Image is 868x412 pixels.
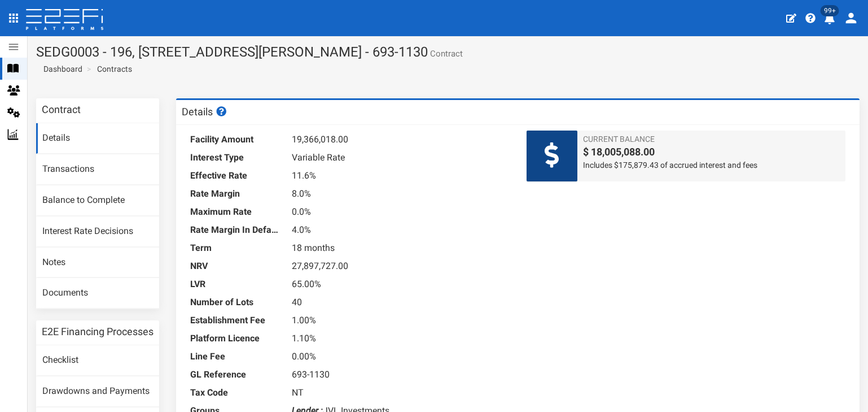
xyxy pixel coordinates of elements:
h1: SEDG0003 - 196, [STREET_ADDRESS][PERSON_NAME] - 693-1130 [36,45,860,59]
h3: E2E Financing Processes [42,327,154,337]
dt: NRV [190,257,280,275]
dt: Number of Lots [190,293,280,311]
a: Contracts [97,63,132,75]
dt: Facility Amount [190,131,280,149]
span: Dashboard [39,64,82,73]
dd: 11.6% [292,167,509,185]
a: Interest Rate Decisions [36,216,159,247]
a: Notes [36,248,159,278]
dd: 18 months [292,239,509,257]
dd: 0.0% [292,203,509,221]
h3: Contract [42,105,81,115]
dt: Line Fee [190,348,280,366]
h3: Details [182,106,228,117]
dt: Rate Margin [190,185,280,203]
dd: Variable Rate [292,149,509,167]
dt: Tax Code [190,384,280,402]
a: Transactions [36,154,159,185]
span: $ 18,005,088.00 [583,145,840,159]
span: Includes $175,879.43 of accrued interest and fees [583,159,840,171]
span: Current Balance [583,133,840,145]
dd: 1.10% [292,329,509,348]
dt: Term [190,239,280,257]
dt: GL Reference [190,366,280,384]
dd: 693-1130 [292,366,509,384]
dt: Interest Type [190,149,280,167]
dd: 1.00% [292,311,509,329]
dd: 0.00% [292,348,509,366]
small: Contract [428,50,463,58]
dd: 40 [292,293,509,311]
dd: NT [292,384,509,402]
dt: Effective Rate [190,167,280,185]
dd: 19,366,018.00 [292,131,509,149]
dt: Maximum Rate [190,203,280,221]
dd: 65.00% [292,275,509,293]
a: Balance to Complete [36,185,159,216]
dt: Rate Margin In Default [190,221,280,239]
a: Checklist [36,345,159,376]
dd: 27,897,727.00 [292,257,509,275]
dd: 4.0% [292,221,509,239]
dt: Platform Licence [190,329,280,348]
a: Documents [36,278,159,309]
dd: 8.0% [292,185,509,203]
dt: Establishment Fee [190,311,280,329]
a: Dashboard [39,63,82,75]
a: Drawdowns and Payments [36,376,159,407]
a: Details [36,123,159,154]
dt: LVR [190,275,280,293]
